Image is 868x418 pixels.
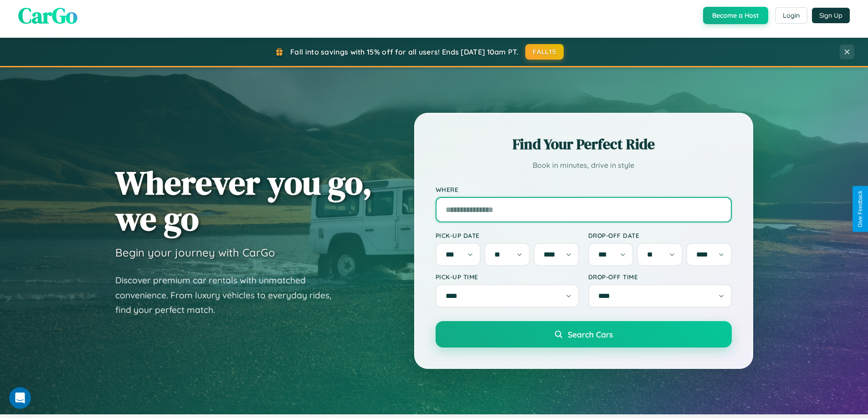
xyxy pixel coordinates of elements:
button: Sign Up [812,8,850,23]
button: Search Cars [436,321,732,347]
p: Discover premium car rentals with unmatched convenience. From luxury vehicles to everyday rides, ... [115,273,343,317]
button: Login [775,7,807,24]
iframe: Intercom live chat [9,387,31,409]
label: Drop-off Time [588,273,732,281]
h1: Wherever you go, we go [115,165,372,237]
label: Drop-off Date [588,232,732,239]
button: FALL15 [525,44,564,60]
span: Search Cars [568,329,613,339]
h3: Begin your journey with CarGo [115,246,275,259]
label: Pick-up Time [436,273,579,281]
h2: Find Your Perfect Ride [436,134,732,154]
span: Fall into savings with 15% off for all users! Ends [DATE] 10am PT. [290,47,519,56]
button: Become a Host [703,7,768,24]
label: Where [436,186,732,193]
p: Book in minutes, drive in style [436,159,732,172]
span: CarGo [18,0,77,30]
div: Give Feedback [857,191,863,227]
label: Pick-up Date [436,232,579,239]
